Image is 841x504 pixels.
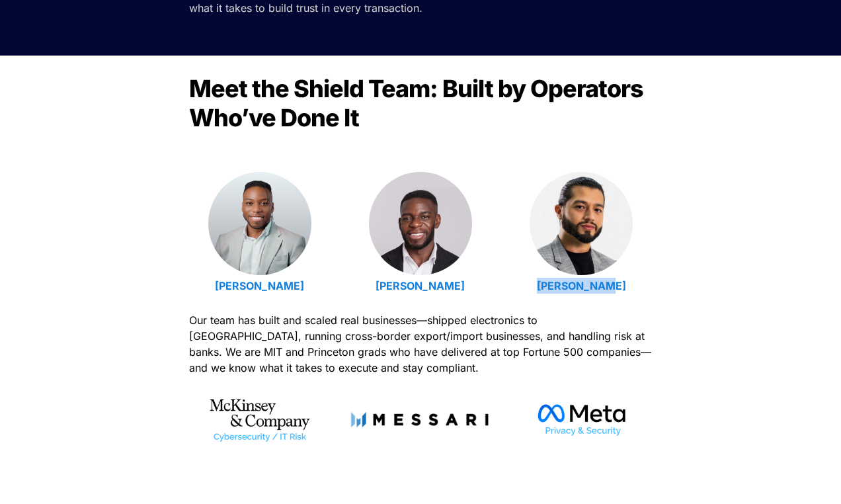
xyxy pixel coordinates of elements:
[215,279,304,292] a: [PERSON_NAME]
[376,279,465,292] a: [PERSON_NAME]
[189,74,648,132] span: Meet the Shield Team: Built by Operators Who’ve Done It
[189,314,655,374] span: Our team has built and scaled real businesses—shipped electronics to [GEOGRAPHIC_DATA], running c...
[537,279,626,292] a: [PERSON_NAME]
